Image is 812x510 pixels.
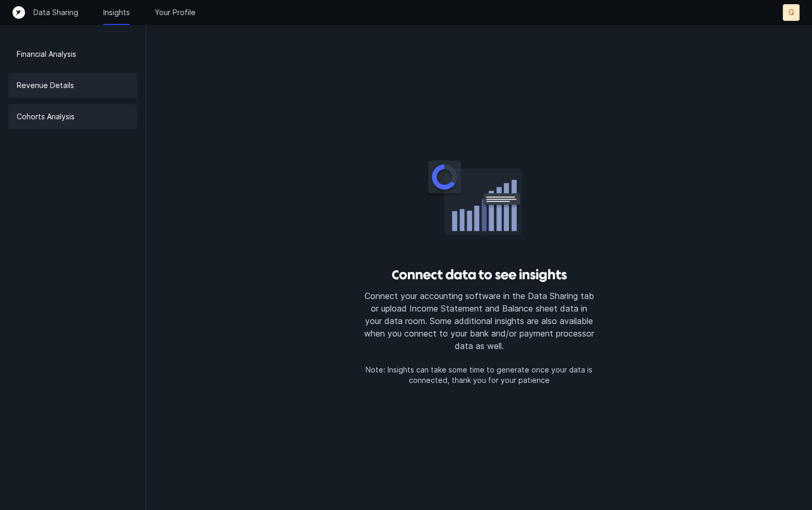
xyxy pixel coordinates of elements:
button: G [783,4,799,21]
p: Financial Analysis [17,48,76,60]
a: Cohorts Analysis [8,104,137,129]
a: Financial Analysis [8,42,137,67]
a: Revenue Details [8,73,137,98]
p: Connect your accounting software in the Data Sharing tab or upload Income Statement and Balance s... [362,290,596,352]
p: Revenue Details [17,79,74,92]
p: G [789,7,794,18]
h3: Connect data to see insights [362,267,596,283]
a: Data Sharing [33,7,78,18]
a: Insights [103,7,130,18]
a: Your Profile [155,7,196,18]
p: Cohorts Analysis [17,110,75,123]
p: Note: Insights can take some time to generate once your data is connected, thank you for your pat... [362,365,596,385]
